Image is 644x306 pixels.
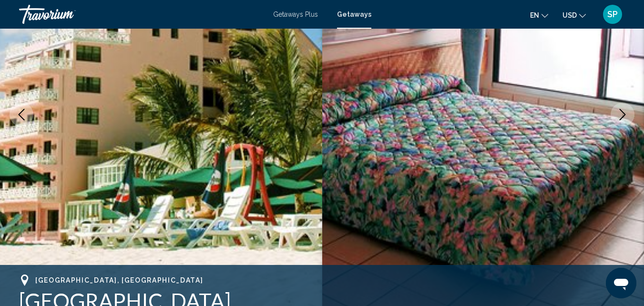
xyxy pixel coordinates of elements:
a: Travorium [19,5,264,24]
button: User Menu [600,4,625,24]
span: en [530,11,539,19]
span: USD [562,11,577,19]
span: [GEOGRAPHIC_DATA], [GEOGRAPHIC_DATA] [35,276,203,284]
button: Change currency [562,8,586,22]
button: Next image [611,103,634,127]
a: Getaways Plus [273,11,318,18]
iframe: Button to launch messaging window [606,268,636,298]
a: Getaways [337,11,371,18]
button: Previous image [10,103,33,127]
button: Change language [530,8,548,22]
span: SP [607,10,618,19]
